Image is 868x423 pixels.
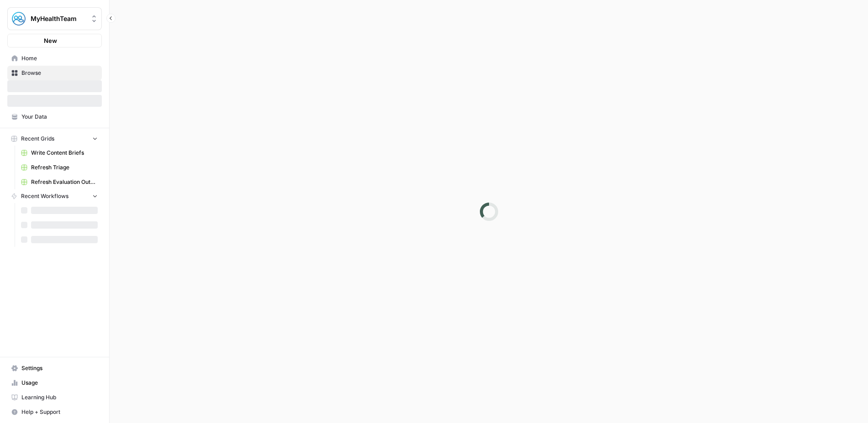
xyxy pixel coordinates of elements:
[17,160,102,175] a: Refresh Triage
[7,7,102,30] button: Workspace: MyHealthTeam
[31,14,86,23] span: MyHealthTeam
[7,34,102,47] button: New
[21,113,98,121] span: Your Data
[21,364,98,372] span: Settings
[7,132,102,146] button: Recent Grids
[31,149,98,157] span: Write Content Briefs
[17,146,102,160] a: Write Content Briefs
[11,10,27,27] img: MyHealthTeam Logo
[7,390,102,405] a: Learning Hub
[21,54,98,63] span: Home
[7,405,102,419] button: Help + Support
[7,189,102,203] button: Recent Workflows
[7,66,102,80] a: Browse
[21,135,54,143] span: Recent Grids
[21,192,68,200] span: Recent Workflows
[21,69,98,77] span: Browse
[21,393,98,402] span: Learning Hub
[7,361,102,376] a: Settings
[7,110,102,124] a: Your Data
[31,163,98,172] span: Refresh Triage
[7,376,102,390] a: Usage
[17,175,102,189] a: Refresh Evaluation Outputs
[44,36,57,45] span: New
[21,379,98,387] span: Usage
[31,178,98,186] span: Refresh Evaluation Outputs
[21,408,98,416] span: Help + Support
[7,51,102,66] a: Home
